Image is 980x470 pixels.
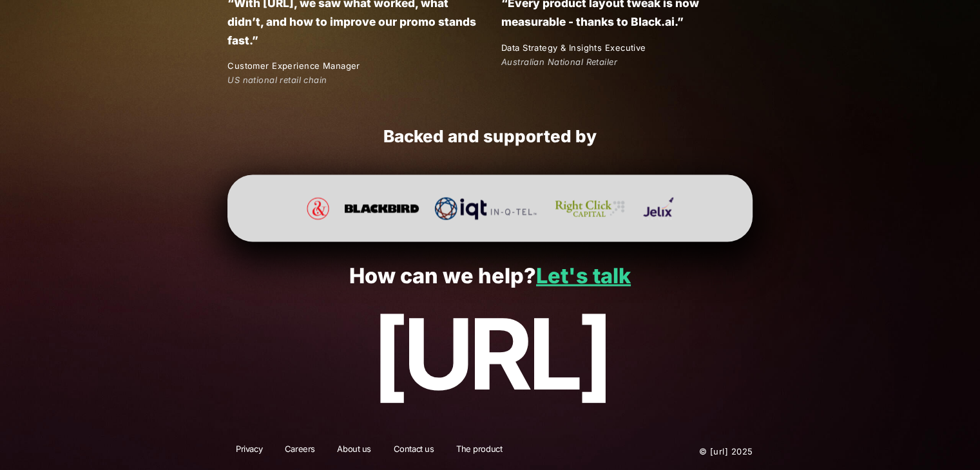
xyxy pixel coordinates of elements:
[28,264,952,288] p: How can we help?
[345,197,419,220] img: Blackbird Ventures Website
[227,442,271,459] a: Privacy
[276,442,323,459] a: Careers
[385,442,443,459] a: Contact us
[552,197,628,220] img: Right Click Capital Website
[227,126,753,147] h2: Backed and supported by
[307,197,329,220] img: Pan Effect Website
[329,442,380,459] a: About us
[448,442,510,459] a: The product
[643,197,673,220] img: Jelix Ventures Website
[434,197,537,220] img: In-Q-Tel (IQT)
[501,56,617,66] em: Australian National Retailer
[227,59,479,72] p: Customer Experience Manager
[536,263,631,288] a: Let's talk
[227,74,327,84] em: US national retail chain
[621,442,753,459] p: © [URL] 2025
[501,41,753,54] p: Data Strategy & Insights Executive
[28,299,952,409] p: [URL]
